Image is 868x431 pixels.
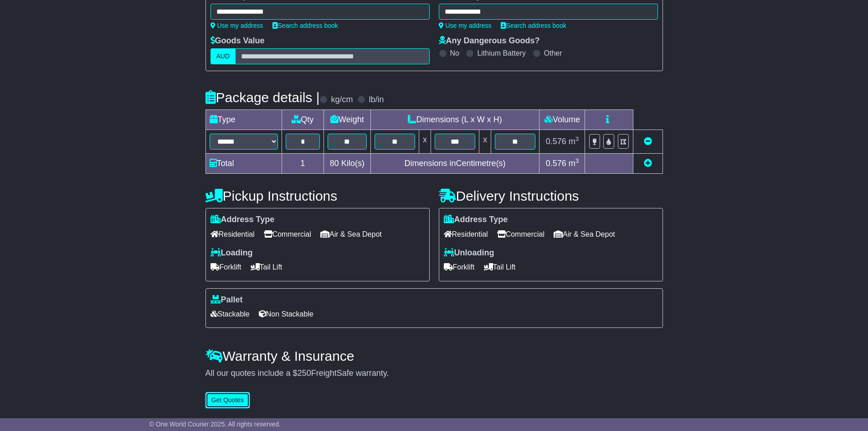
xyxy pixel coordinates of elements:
[205,348,663,363] h4: Warranty & Insurance
[479,130,491,154] td: x
[546,137,566,146] span: 0.576
[539,110,585,130] td: Volume
[324,154,371,174] td: Kilo(s)
[251,260,282,274] span: Tail Lift
[450,49,459,57] label: No
[569,159,579,168] span: m
[149,421,281,428] span: © One World Courier 2025. All rights reserved.
[211,227,255,241] span: Residential
[369,95,384,105] label: lb/in
[211,48,236,64] label: AUD
[205,188,430,203] h4: Pickup Instructions
[444,248,494,258] label: Unloading
[205,369,663,379] div: All our quotes include a $ FreightSafe warranty.
[205,110,282,130] td: Type
[370,110,539,130] td: Dimensions (L x W x H)
[264,227,311,241] span: Commercial
[575,157,579,164] sup: 3
[211,215,275,225] label: Address Type
[444,260,475,274] span: Forklift
[331,95,353,105] label: kg/cm
[205,90,320,105] h4: Package details |
[211,260,241,274] span: Forklift
[484,260,516,274] span: Tail Lift
[544,49,562,57] label: Other
[644,137,652,146] a: Remove this item
[546,159,566,168] span: 0.576
[497,227,544,241] span: Commercial
[205,392,250,408] button: Get Quotes
[439,22,492,29] a: Use my address
[320,227,382,241] span: Air & Sea Depot
[477,49,526,57] label: Lithium Battery
[211,36,265,46] label: Goods Value
[444,227,488,241] span: Residential
[569,137,579,146] span: m
[259,307,313,321] span: Non Stackable
[211,295,243,305] label: Pallet
[282,110,324,130] td: Qty
[439,36,540,46] label: Any Dangerous Goods?
[419,130,431,154] td: x
[330,159,339,168] span: 80
[211,22,263,29] a: Use my address
[370,154,539,174] td: Dimensions in Centimetre(s)
[644,159,652,168] a: Add new item
[554,227,615,241] span: Air & Sea Depot
[439,188,663,203] h4: Delivery Instructions
[324,110,371,130] td: Weight
[282,154,324,174] td: 1
[575,135,579,142] sup: 3
[272,22,338,29] a: Search address book
[205,154,282,174] td: Total
[211,248,253,258] label: Loading
[444,215,508,225] label: Address Type
[211,307,250,321] span: Stackable
[501,22,566,29] a: Search address book
[298,369,311,378] span: 250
